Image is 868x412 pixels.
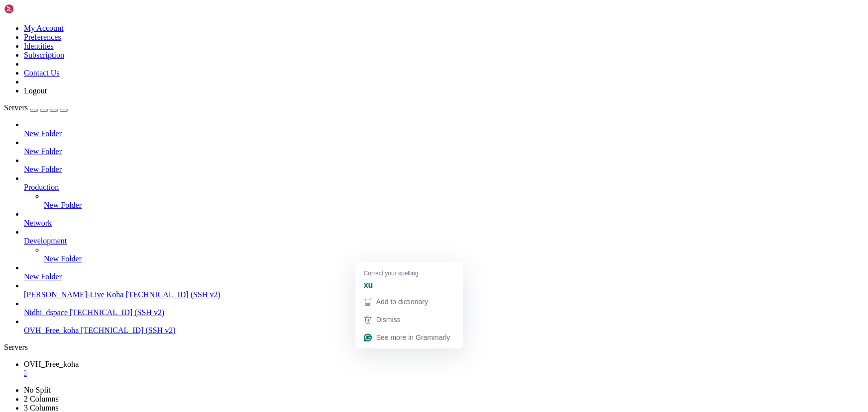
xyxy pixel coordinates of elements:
a: OVH_Free_koha [TECHNICAL_ID] (SSH v2) [24,326,864,335]
a: 2 Columns [24,395,59,403]
li: New Folder [44,246,864,263]
span: New Folder [24,272,62,281]
x-row: Job for apache2.service failed because the control process exited with error code. [4,173,739,181]
x-row: See "systemctl status apache2.service" and "journalctl -xeu apache2.service" for details. [4,181,739,190]
x-row: Considering dependency filter for deflate: [4,241,739,249]
li: New Folder [24,120,864,138]
li: Nidhi_dspace [TECHNICAL_ID] (SSH v2) [24,299,864,317]
x-row: root@vps-79ef47d4:/home/ubuntu# sudo systemctl restart memcached [4,325,739,333]
x-row: root@vps-79ef47d4:/home/ubuntu# [4,333,739,342]
span: [TECHNICAL_ID] (SSH v2) [70,308,164,317]
x-row: Site library already enabled [4,274,739,283]
x-row: To activate the new configuration, you need to run: [4,12,739,21]
x-row: HL;vU3M~)u.d*vaK [4,317,739,325]
x-row: Module filter already enabled [4,249,739,257]
li: New Folder [24,156,864,174]
x-row: root@vps-79ef47d4:/home/ubuntu# sudo systemctl restart apache2 [4,300,739,308]
span: [PERSON_NAME]-Live Koha [24,290,123,299]
li: New Folder [24,138,864,156]
span: New Folder [24,147,62,156]
li: OVH_Free_koha [TECHNICAL_ID] (SSH v2) [24,317,864,335]
li: Production [24,174,864,210]
span: Nidhi_dspace [24,308,68,317]
a: Identities [24,42,54,50]
x-row: * Starting Koha worker daemon for library (default) [ OK ] [4,55,739,63]
a: My Account [24,24,64,32]
a: Development [24,237,864,246]
span: New Folder [24,129,62,138]
a: Production [24,183,864,192]
li: [PERSON_NAME]-Live Koha [TECHNICAL_ID] (SSH v2) [24,281,864,299]
a:  [24,369,864,378]
span: New Folder [24,165,62,173]
x-row: See "systemctl status apache2.service" and "journalctl -xeu apache2.service" for details. [4,207,739,215]
div: (32, 39) [138,333,142,342]
span: Development [24,237,67,245]
span: [TECHNICAL_ID] (SSH v2) [81,326,175,334]
a: Logout [24,86,47,95]
li: Network [24,210,864,228]
x-row: * Starting Koha indexing daemon for library [ OK ] [4,72,739,80]
a: New Folder [24,165,864,174]
li: Development [24,228,864,263]
div: Servers [4,343,864,352]
x-row: root@vps-79ef47d4:/home/ubuntu# sudo a2ensite library [4,266,739,274]
span: Network [24,219,52,227]
span: Servers [4,103,28,112]
a: Nidhi_dspace [TECHNICAL_ID] (SSH v2) [24,308,864,317]
x-row: Job for apache2.service failed because the control process exited with error code. [4,198,739,207]
x-row: root@vps-79ef47d4:/home/ubuntu# sudo a2dissite 000-default [4,215,739,224]
x-row: Module deflate already enabled [4,257,739,266]
a: Preferences [24,33,61,41]
span: New Folder [44,254,82,263]
x-row: root@vps-79ef47d4:/home/ubuntu# sudo a2enmod deflate [4,232,739,241]
img: Shellngn [4,4,61,14]
span: New Folder [44,201,82,209]
x-row: root@vps-79ef47d4:/home/ubuntu# nano /etc/apache2/ports.conf [4,291,739,300]
x-row: systemctl restart apache2 [4,21,739,29]
a: 3 Columns [24,404,59,412]
x-row: root@vps-79ef47d4:/home/ubuntu# sudo a2dissite 000-default && sudo a2enmod deflate && sudo a2ensi... [4,97,739,105]
x-row: Site 000-default disabled. [4,105,739,114]
x-row: Considering dependency filter for deflate: [4,131,739,139]
x-row: root@vps-79ef47d4:/home/ubuntu# nano /etc/koha/koha-sites.conf [4,283,739,291]
a: Subscription [24,51,64,59]
a: New Folder [24,129,864,138]
x-row: systemctl reload apache2 [4,122,739,131]
span: OVH_Free_koha [24,360,79,368]
li: New Folder [24,263,864,281]
x-row: Module filter already enabled [4,139,739,148]
a: Contact Us [24,69,60,77]
a: [PERSON_NAME]-Live Koha [TECHNICAL_ID] (SSH v2) [24,290,864,299]
span: [TECHNICAL_ID] (SSH v2) [125,290,220,299]
a: New Folder [44,254,864,263]
x-row: root@vps-79ef47d4:/home/ubuntu# sudo xmlstarlet sel -t -v 'yazgfs/config/pass' /etc/koha/sites/li... [4,308,739,317]
span: Production [24,183,59,191]
x-row: root@vps-79ef47d4:/home/ubuntu# systemctl restart apache2 [4,29,739,38]
li: New Folder [44,192,864,210]
x-row: Enabling module cgi. [4,4,739,12]
a: New Folder [24,147,864,156]
a: New Folder [24,272,864,281]
a: New Folder [44,201,864,210]
a: Network [24,219,864,228]
a: Servers [4,103,68,112]
x-row: root@vps-79ef47d4:/home/ubuntu# sudo systemctl restart apache2 [4,165,739,173]
span: OVH_Free_koha [24,326,79,334]
x-row: Module deflate already enabled [4,148,739,156]
x-row: root@vps-79ef47d4:/home/ubuntu# sudo systemctl restart apache2 [4,190,739,198]
a: OVH_Free_koha [24,360,864,378]
x-row: Site 000-default already disabled [4,224,739,232]
x-row: * Starting Koha worker daemon for library (long_tasks) [ OK ] [4,63,739,72]
a: No Split [24,386,51,394]
x-row: To activate the new configuration, you need to run: [4,114,739,122]
x-row: Koha instance is empty, no staff user created. [4,46,739,55]
x-row: root@vps-79ef47d4:/home/ubuntu# nano /etc/apache2/ports.conf [4,88,739,97]
x-row: Site library already enabled [4,156,739,165]
x-row: root@vps-79ef47d4:/home/ubuntu# sudo koha-create --create-db library [4,38,739,46]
